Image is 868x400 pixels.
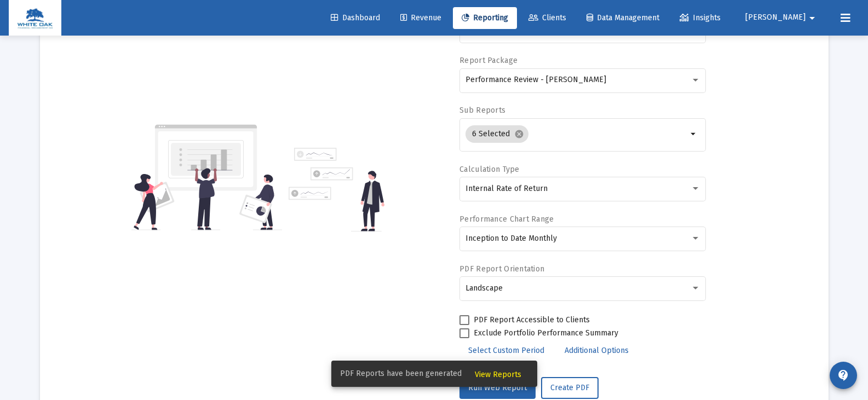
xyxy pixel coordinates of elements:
mat-icon: contact_support [837,369,850,382]
a: Data Management [578,7,668,29]
label: Sub Reports [459,106,505,115]
label: Report Package [459,56,518,65]
label: Calculation Type [459,165,519,174]
span: Revenue [400,13,441,22]
span: Performance Review - [PERSON_NAME] [465,75,606,84]
label: PDF Report Orientation [459,264,544,274]
span: Inception to Date Monthly [465,234,557,243]
button: [PERSON_NAME] [732,7,832,28]
mat-icon: cancel [514,129,524,139]
span: [PERSON_NAME] [745,13,806,22]
span: Data Management [587,13,659,22]
label: Performance Chart Range [459,215,554,224]
span: Landscape [465,283,503,293]
a: Clients [520,7,575,29]
img: Dashboard [17,7,53,29]
mat-chip-list: Selection [465,123,687,145]
span: Clients [528,13,566,22]
a: Revenue [392,7,450,29]
span: Dashboard [331,13,380,22]
span: Create PDF [550,383,589,392]
img: reporting-alt [289,148,384,231]
button: Create PDF [541,377,599,399]
span: Exclude Portfolio Performance Summary [474,327,618,340]
button: View Reports [466,364,530,384]
a: Insights [671,7,729,29]
span: Internal Rate of Return [465,184,548,193]
mat-icon: arrow_drop_down [687,127,700,141]
span: PDF Report Accessible to Clients [474,314,590,327]
span: View Reports [475,370,521,379]
a: Dashboard [322,7,389,29]
mat-chip: 6 Selected [465,125,528,143]
span: PDF Reports have been generated [340,368,462,379]
img: reporting [131,123,282,231]
span: Insights [680,13,721,22]
mat-icon: arrow_drop_down [806,7,819,29]
a: Reporting [453,7,517,29]
span: Reporting [462,13,508,22]
span: Additional Options [565,346,629,355]
span: Select Custom Period [468,346,544,355]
